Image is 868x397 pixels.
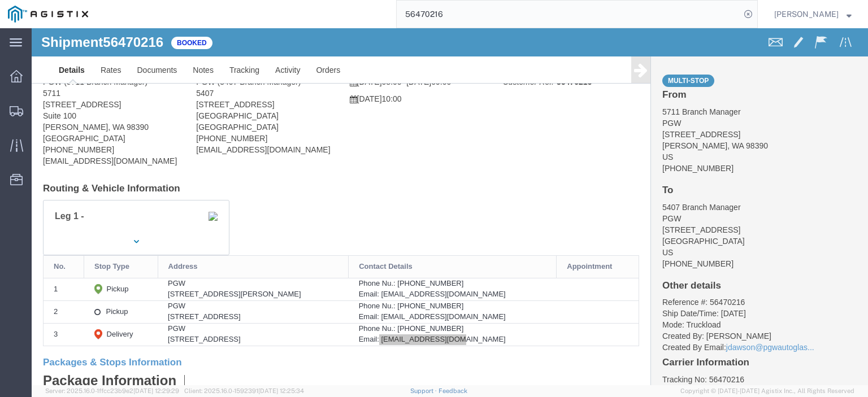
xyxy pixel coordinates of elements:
iframe: FS Legacy Container [32,28,868,385]
span: Server: 2025.16.0-1ffcc23b9e2 [45,387,179,394]
span: Copyright © [DATE]-[DATE] Agistix Inc., All Rights Reserved [680,386,854,396]
button: [PERSON_NAME] [774,7,852,21]
img: logo [8,6,88,23]
span: [DATE] 12:25:34 [258,387,304,394]
input: Search for shipment number, reference number [397,1,740,28]
a: Support [410,387,439,394]
a: Feedback [439,387,467,394]
span: [DATE] 12:29:29 [133,387,179,394]
span: Jesse Jordan [774,8,839,20]
span: Client: 2025.16.0-1592391 [184,387,304,394]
